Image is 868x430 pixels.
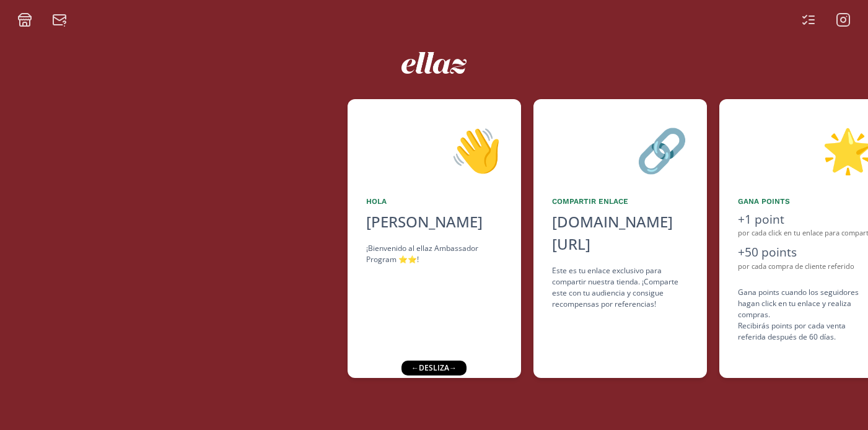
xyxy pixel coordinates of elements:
div: [PERSON_NAME] [366,211,502,233]
div: 👋 [366,118,502,181]
div: Hola [366,196,502,207]
div: Compartir Enlace [552,196,688,207]
div: Este es tu enlace exclusivo para compartir nuestra tienda. ¡Comparte este con tu audiencia y cons... [552,265,688,310]
div: [DOMAIN_NAME][URL] [552,211,688,255]
div: ← desliza → [401,361,467,375]
img: ew9eVGDHp6dD [401,52,467,74]
div: 🔗 [552,118,688,181]
div: ¡Bienvenido al ellaz Ambassador Program ⭐️⭐️! [366,243,502,265]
